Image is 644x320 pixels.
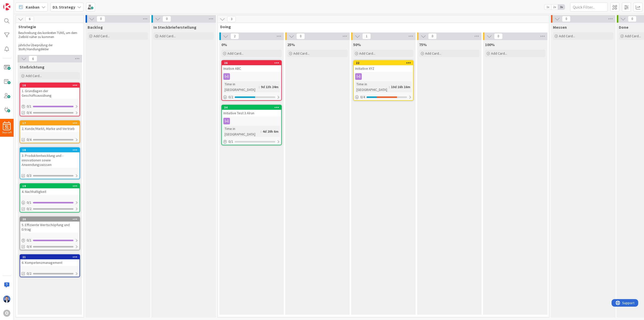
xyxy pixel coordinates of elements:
[26,4,39,10] span: Kanban
[18,31,78,39] p: Beschreibung des konkreten TUNS, um dem Zielbild näher zu kommen
[221,42,227,47] span: 0%
[425,51,441,56] span: Add Card...
[222,61,281,65] div: 26
[355,81,389,92] div: Time in [GEOGRAPHIC_DATA]
[296,33,305,39] span: 0
[628,16,636,22] span: 0
[230,33,239,39] span: 2
[261,129,280,134] div: 4d 20h 6m
[353,60,414,101] a: 22Initiative XYZTime in [GEOGRAPHIC_DATA]:10d 16h 16m0/4
[222,65,281,72] div: Iniative ABC
[20,147,80,179] a: 183. Produktentwicklung und -innovationen sowie Anwendungswissen0/3
[27,206,31,211] span: 0/2
[360,94,365,100] span: 0 / 4
[20,259,79,266] div: 6. Kompetenzmanagement
[419,42,427,47] span: 75%
[27,244,31,249] span: 0/4
[287,42,295,47] span: 25%
[224,106,281,109] div: 34
[553,25,567,30] span: Messen
[20,120,80,143] a: 172. Kunde/Markt, Marke und Vertrieb0/4
[362,33,371,39] span: 1
[354,61,413,72] div: 22Initiative XYZ
[558,5,565,10] span: 3x
[261,129,261,134] span: :
[228,139,233,144] span: 0 / 1
[27,173,31,178] span: 0/3
[20,184,79,188] div: 19
[3,3,10,10] img: Visit kanbanzone.com
[94,34,110,38] span: Add Card...
[221,105,282,145] a: 34Initiative Test 3 AlrunTime in [GEOGRAPHIC_DATA]:4d 20h 6m0/1
[22,121,79,125] div: 17
[20,64,45,69] span: Stoßrichtung
[20,217,80,250] a: 205. Effiziente Wertschöpfung und Ertrag0/10/4
[20,83,79,99] div: 161. Grundlagen der Geschäftsausübung
[20,188,79,195] div: 4. Nachhaltigkeit
[20,255,79,259] div: 21
[3,310,10,317] div: O
[29,56,37,62] span: 6
[20,88,79,99] div: 1. Grundlagen der Geschäftsausübung
[20,254,80,277] a: 216. Kompetenzmanagement0/2
[20,184,79,195] div: 194. Nachhaltigkeit
[20,199,79,206] div: 0/1
[20,217,79,222] div: 20
[20,237,79,243] div: 0/1
[559,34,575,38] span: Add Card...
[222,61,281,72] div: 26Iniative ABC
[389,84,390,90] span: :
[26,74,42,78] span: Add Card...
[354,61,413,65] div: 22
[18,24,77,29] span: Strategie
[227,16,236,22] span: 3
[20,121,79,125] div: 17
[428,33,437,39] span: 0
[20,183,80,212] a: 194. Nachhaltigkeit0/10/2
[11,1,23,7] span: Support
[222,105,281,116] div: 34Initiative Test 3 Alrun
[222,94,281,100] div: 0/2
[22,84,79,87] div: 16
[159,34,176,38] span: Add Card...
[27,110,31,115] span: 0/4
[223,81,259,92] div: Time in [GEOGRAPHIC_DATA]
[27,271,31,276] span: 0/2
[221,60,282,101] a: 26Iniative ABCTime in [GEOGRAPHIC_DATA]:9d 13h 24m0/2
[259,84,260,90] span: :
[619,25,628,30] span: Done
[3,296,10,303] img: DP
[220,24,543,29] span: Doing
[570,3,608,12] input: Quick Filter...
[20,148,79,152] div: 18
[551,5,558,10] span: 2x
[20,103,79,110] div: 0/1
[354,94,413,100] div: 0/4
[625,34,641,38] span: Add Card...
[27,200,31,205] span: 0 / 1
[227,51,244,56] span: Add Card...
[27,238,31,243] span: 0 / 1
[20,148,79,168] div: 183. Produktentwicklung und -innovationen sowie Anwendungswissen
[293,51,309,56] span: Add Card...
[494,33,503,39] span: 0
[356,61,413,65] div: 22
[20,217,79,233] div: 205. Effiziente Wertschöpfung und Ertrag
[22,255,79,259] div: 21
[25,16,34,22] span: 6
[20,83,80,116] a: 161. Grundlagen der Geschäftsausübung0/10/4
[562,16,571,22] span: 0
[354,65,413,72] div: Initiative XYZ
[22,218,79,221] div: 20
[22,184,79,188] div: 19
[491,51,507,56] span: Add Card...
[53,5,75,10] b: D3. Strategy
[544,5,551,10] span: 1x
[18,43,78,52] p: jährliche Überprüfung der StoRi/Handlungsfelder
[485,42,495,47] span: 100%
[88,25,103,30] span: Backlog
[222,105,281,110] div: 34
[22,148,79,152] div: 18
[27,104,31,109] span: 0 / 1
[153,25,196,30] span: In Steckbrieferstellung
